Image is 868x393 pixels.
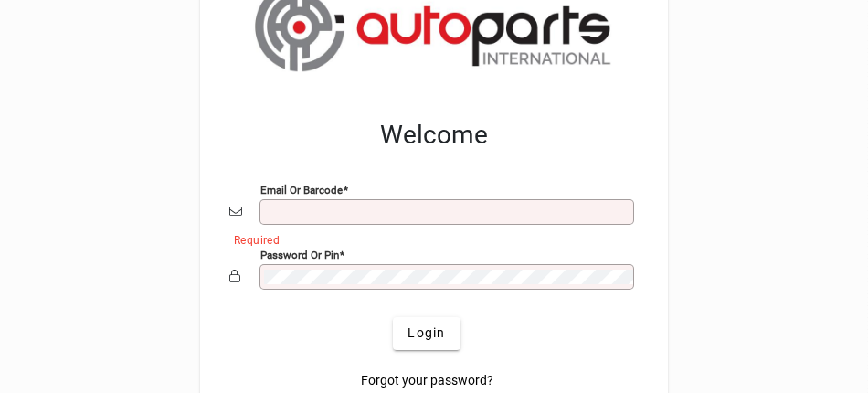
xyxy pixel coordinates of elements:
[393,317,460,350] button: Login
[234,229,624,249] mat-error: Required
[260,248,339,260] mat-label: Password or Pin
[361,371,493,390] span: Forgot your password?
[408,324,445,343] span: Login
[229,120,639,151] h2: Welcome
[260,183,343,196] mat-label: Email or Barcode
